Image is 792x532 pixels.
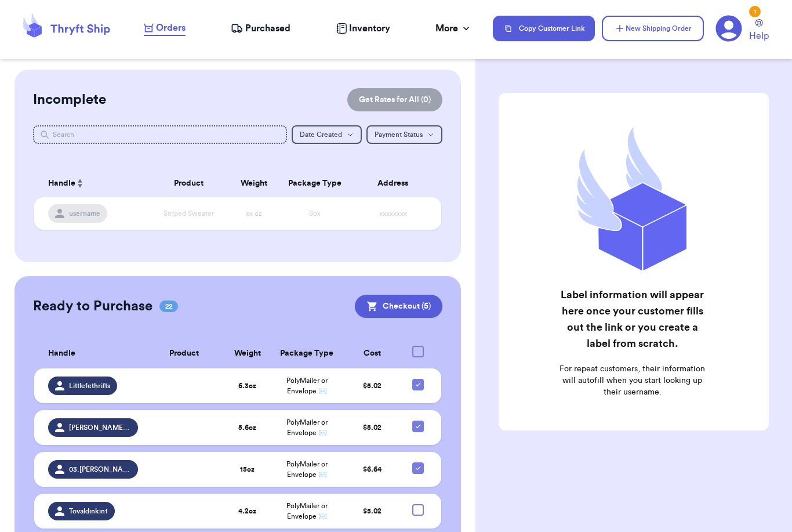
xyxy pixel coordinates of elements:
h2: Ready to Purchase [33,297,152,316]
a: Purchased [231,21,290,35]
span: Box [309,210,321,217]
span: Payment Status [375,131,423,138]
span: $ 5.02 [363,424,382,431]
th: Weight [224,339,271,368]
span: Date Created [300,131,342,138]
strong: 6.3 oz [238,382,256,389]
strong: 4.2 oz [238,508,256,515]
a: Help [749,19,769,43]
strong: 5.6 oz [238,424,256,431]
span: 03.[PERSON_NAME] [69,465,131,474]
button: New Shipping Order [602,16,704,41]
th: Address [351,169,441,197]
h2: Incomplete [33,91,106,109]
span: Striped Sweater [164,210,214,217]
span: xxxxxxxx [379,210,407,217]
button: Checkout (5) [355,295,442,318]
span: $ 5.02 [363,382,382,389]
strong: 15 oz [240,466,255,473]
span: Littlefethrifts [69,381,110,390]
span: username [69,209,100,218]
span: [PERSON_NAME].arrows [69,423,131,432]
input: Search [33,125,287,144]
p: For repeat customers, their information will autofill when you start looking up their username. [558,363,707,398]
th: Package Type [271,339,343,368]
span: PolyMailer or Envelope ✉️ [286,461,328,478]
span: $ 6.64 [363,466,382,473]
span: Help [749,29,769,43]
th: Product [148,169,229,197]
th: Weight [230,169,278,197]
span: Handle [48,348,75,360]
span: xx oz [246,210,262,217]
a: Inventory [336,21,390,35]
button: Copy Customer Link [493,16,595,41]
a: Orders [144,21,186,36]
span: PolyMailer or Envelope ✉️ [286,419,328,436]
h2: Label information will appear here once your customer fills out the link or you create a label fr... [558,287,707,352]
span: Purchased [245,21,290,35]
div: More [435,21,472,35]
span: $ 5.02 [363,508,382,515]
th: Product [145,339,224,368]
button: Date Created [292,125,362,144]
span: Orders [156,21,186,35]
th: Cost [343,339,402,368]
a: 1 [715,15,742,42]
th: Package Type [278,169,351,197]
span: PolyMailer or Envelope ✉️ [286,502,328,520]
button: Sort ascending [75,176,85,190]
span: Inventory [349,21,390,35]
button: Get Rates for All (0) [347,88,442,111]
span: Tovaldinkin1 [69,506,108,516]
span: 22 [159,301,178,312]
span: PolyMailer or Envelope ✉️ [286,377,328,395]
div: 1 [749,6,761,17]
span: Handle [48,178,75,190]
button: Payment Status [366,125,442,144]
